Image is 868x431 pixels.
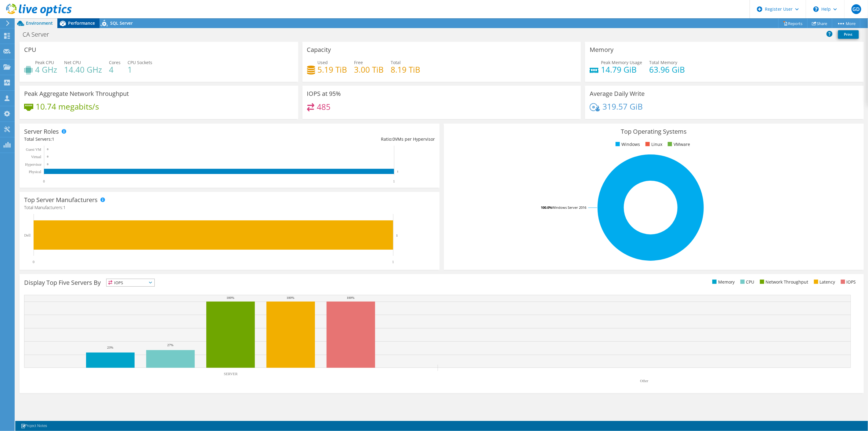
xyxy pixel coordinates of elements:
[832,19,860,28] a: More
[24,90,129,97] h3: Peak Aggregate Network Throughput
[47,155,49,158] text: 0
[24,233,31,237] text: Dell
[226,296,234,299] text: 100%
[666,141,690,148] li: VMware
[590,46,613,53] h3: Memory
[29,170,41,174] text: Physical
[24,197,98,203] h3: Top Server Manufacturers
[614,141,640,148] li: Windows
[354,60,363,65] span: Free
[838,30,859,39] a: Print
[109,60,121,65] span: Cores
[307,90,341,97] h3: IOPS at 95%
[47,163,49,166] text: 0
[230,136,435,143] div: Ratio: VMs per Hypervisor
[393,179,395,183] text: 1
[128,60,152,65] span: CPU Sockets
[778,19,808,28] a: Reports
[33,260,34,264] text: 0
[31,155,42,159] text: Virtual
[602,103,643,110] h4: 319.57 GiB
[52,136,54,142] span: 1
[128,66,152,73] h4: 1
[24,204,435,211] h4: Total Manufacturers:
[110,20,133,26] span: SQL Server
[601,66,642,73] h4: 14.79 GiB
[317,103,331,110] h4: 485
[318,60,328,65] span: Used
[392,260,394,264] text: 1
[601,60,642,65] span: Peak Memory Usage
[24,128,59,135] h3: Server Roles
[396,234,398,237] text: 1
[392,136,395,142] span: 0
[20,31,59,38] h1: CA Server
[839,279,856,285] li: IOPS
[807,19,832,28] a: Share
[448,128,859,135] h3: Top Operating Systems
[711,279,735,285] li: Memory
[24,136,230,143] div: Total Servers:
[391,66,421,73] h4: 8.19 TiB
[25,162,42,167] text: Hypervisor
[391,60,401,65] span: Total
[739,279,754,285] li: CPU
[26,20,53,26] span: Environment
[354,66,384,73] h4: 3.00 TiB
[43,179,45,183] text: 0
[36,103,99,110] h4: 10.74 megabits/s
[644,141,662,148] li: Linux
[16,422,51,430] a: Project Notes
[813,6,819,12] svg: \n
[107,279,154,286] span: IOPS
[640,379,648,383] text: Other
[167,343,173,347] text: 27%
[24,46,36,53] h3: CPU
[541,205,552,210] tspan: 100.0%
[590,90,645,97] h3: Average Daily Write
[35,60,54,65] span: Peak CPU
[64,66,102,73] h4: 14.40 GHz
[552,205,586,210] tspan: Windows Server 2016
[347,296,355,299] text: 100%
[35,66,57,73] h4: 4 GHz
[64,60,81,65] span: Net CPU
[26,147,41,152] text: Guest VM
[287,296,295,299] text: 100%
[63,205,66,210] span: 1
[109,66,121,73] h4: 4
[68,20,95,26] span: Performance
[307,46,331,53] h3: Capacity
[107,346,113,349] text: 23%
[758,279,808,285] li: Network Throughput
[852,4,861,14] span: GD
[224,372,237,376] text: SERVER
[318,66,347,73] h4: 5.19 TiB
[397,170,399,173] text: 1
[649,60,677,65] span: Total Memory
[649,66,685,73] h4: 63.96 GiB
[812,279,835,285] li: Latency
[47,148,49,151] text: 0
